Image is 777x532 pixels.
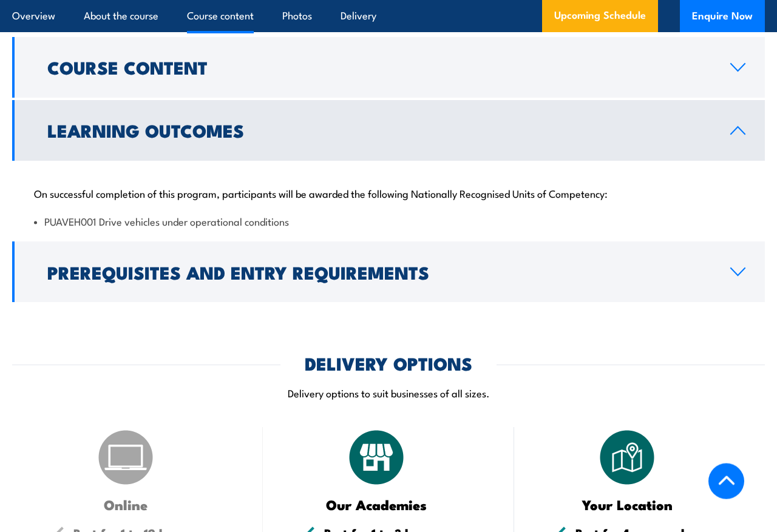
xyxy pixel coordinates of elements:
h3: Our Academies [293,497,459,511]
a: Course Content [12,37,765,98]
h3: Online [42,497,208,511]
h3: Your Location [545,497,710,511]
h2: Learning Outcomes [47,122,711,138]
li: PUAVEH001 Drive vehicles under operational conditions [34,214,743,228]
a: Prerequisites and Entry Requirements [12,241,765,302]
h2: DELIVERY OPTIONS [305,355,472,371]
p: Delivery options to suit businesses of all sizes. [12,386,765,400]
p: On successful completion of this program, participants will be awarded the following Nationally R... [34,187,743,199]
h2: Course Content [47,59,711,75]
a: Learning Outcomes [12,100,765,161]
h2: Prerequisites and Entry Requirements [47,264,711,280]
